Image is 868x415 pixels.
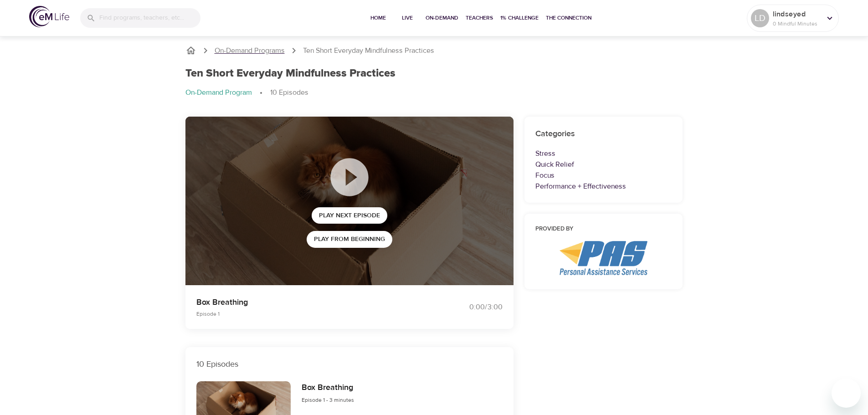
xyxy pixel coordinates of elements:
[546,13,591,23] span: The Connection
[185,45,683,56] nav: breadcrumb
[426,13,458,23] span: On-Demand
[99,8,200,28] input: Find programs, teachers, etc...
[535,225,672,234] h6: Provided by
[314,234,385,245] span: Play from beginning
[215,46,285,56] a: On-Demand Programs
[560,241,647,275] img: PAS%20logo.png
[303,46,434,56] p: Ten Short Everyday Mindfulness Practices
[302,381,354,395] h6: Box Breathing
[535,181,672,192] p: Performance + Effectiveness
[196,296,423,308] p: Box Breathing
[367,13,389,23] span: Home
[500,13,539,23] span: 1% Challenge
[319,210,380,221] span: Play Next Episode
[535,170,672,181] p: Focus
[832,379,861,408] iframe: Button to launch messaging window
[773,9,821,20] p: lindseyed
[751,9,769,27] div: LD
[466,13,493,23] span: Teachers
[312,207,387,224] button: Play Next Episode
[434,302,503,313] div: 0:00 / 3:00
[185,67,395,80] h1: Ten Short Everyday Mindfulness Practices
[773,20,821,28] p: 0 Mindful Minutes
[185,87,252,98] p: On-Demand Program
[29,6,69,27] img: logo
[185,87,683,98] nav: breadcrumb
[535,148,672,159] p: Stress
[535,159,672,170] p: Quick Relief
[535,128,672,141] h6: Categories
[396,13,418,23] span: Live
[196,358,503,370] p: 10 Episodes
[196,310,423,318] p: Episode 1
[302,396,354,404] span: Episode 1 - 3 minutes
[270,87,308,98] p: 10 Episodes
[307,231,392,248] button: Play from beginning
